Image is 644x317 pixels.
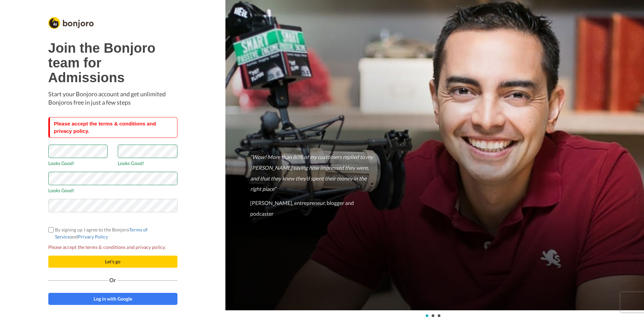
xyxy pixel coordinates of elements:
[48,160,108,167] span: Looks Good!
[48,70,125,85] b: Admissions
[48,256,177,268] button: Let's go
[48,227,54,232] input: By signing up I agree to the BonjoroTerms of ServiceandPrivacy Policy
[78,234,108,240] a: Privacy Policy
[54,120,173,135] div: Please accept the terms & conditions and privacy policy.
[118,160,177,167] span: Looks Good!
[48,90,177,107] p: Start your Bonjoro account and get unlimited Bonjoros free in just a few steps
[48,226,177,240] label: By signing up I agree to the Bonjoro and
[94,296,132,302] span: Log in with Google
[250,152,376,194] p: “Wow! More than 80% of my customers replied to my [PERSON_NAME] saying how impressed they were, a...
[108,278,117,282] span: Or
[48,293,177,305] a: Log in with Google
[48,41,177,85] h1: Join the Bonjoro team for
[48,244,177,251] span: Please accept the terms & conditions and privacy policy.
[48,187,177,194] span: Looks Good!
[250,198,376,219] p: [PERSON_NAME], entrepreneur, blogger and podcaster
